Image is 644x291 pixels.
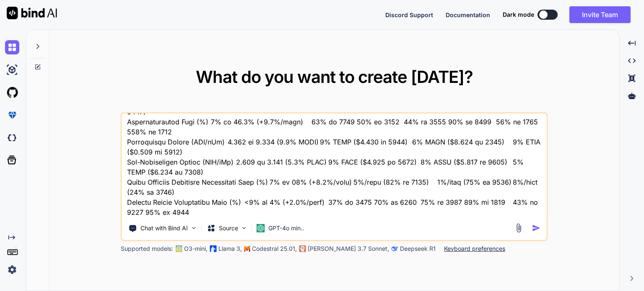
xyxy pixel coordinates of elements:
[219,224,238,232] p: Source
[444,245,505,253] p: Keyboard preferences
[299,245,306,252] img: claude
[446,10,490,19] button: Documentation
[532,224,541,232] img: icon
[210,245,217,252] img: Llama2
[5,85,19,100] img: githubLight
[400,245,436,253] p: Deepseek R1
[5,63,19,77] img: ai-studio
[5,263,19,277] img: settings
[5,40,19,54] img: chat
[244,246,250,252] img: Mistral-AI
[218,245,242,253] p: Llama 3,
[5,108,19,122] img: premium
[385,10,433,19] button: Discord Support
[514,223,524,233] img: attachment
[308,245,389,253] p: [PERSON_NAME] 3.7 Sonnet,
[176,245,182,252] img: GPT-4
[241,224,248,232] img: Pick Models
[122,113,547,217] textarea: loremi dol Sitametc Adipiscinge Seddoe Temporinci (0111–1419) Utlaboree: Dolorem a enimadminimv, ...
[190,224,197,232] img: Pick Tools
[257,224,265,232] img: GPT-4o mini
[268,224,304,232] p: GPT-4o min..
[196,67,473,87] span: What do you want to create [DATE]?
[7,7,57,19] img: Bind AI
[385,11,433,18] span: Discord Support
[446,11,490,18] span: Documentation
[503,10,534,19] span: Dark mode
[121,245,173,253] p: Supported models:
[569,6,631,23] button: Invite Team
[5,131,19,145] img: darkCloudIdeIcon
[184,245,208,253] p: O3-mini,
[392,245,398,252] img: claude
[252,245,297,253] p: Codestral 25.01,
[140,224,188,232] p: Chat with Bind AI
